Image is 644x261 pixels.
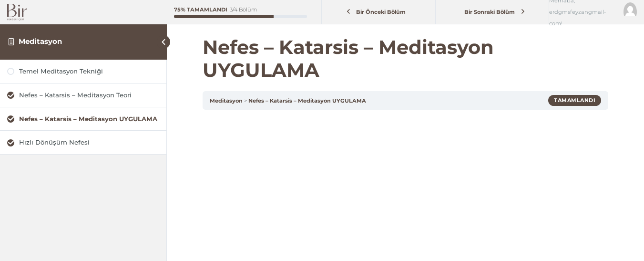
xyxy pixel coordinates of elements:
a: Meditasyon [210,97,243,104]
div: Nefes – Katarsis – Meditasyon Teori [19,91,159,100]
img: Bir Logo [7,4,27,21]
a: Bir Önceki Bölüm [324,3,433,21]
div: Tamamlandı [548,95,601,105]
span: Bir Sonraki Bölüm [459,9,521,15]
a: Meditasyon [19,37,62,46]
a: Hızlı Dönüşüm Nefesi [7,138,159,147]
div: Temel Meditasyon Tekniği [19,67,159,76]
a: Nefes – Katarsis – Meditasyon UYGULAMA [248,97,366,104]
div: Hızlı Dönüşüm Nefesi [19,138,159,147]
div: 75% Tamamlandı [174,7,227,12]
a: Nefes – Katarsis – Meditasyon UYGULAMA [7,115,159,124]
h1: Nefes – Katarsis – Meditasyon UYGULAMA [203,36,608,82]
a: Temel Meditasyon Tekniği [7,67,159,76]
a: Nefes – Katarsis – Meditasyon Teori [7,91,159,100]
a: Bir Sonraki Bölüm [438,3,547,21]
div: 3/4 Bölüm [230,7,257,12]
span: Bir Önceki Bölüm [351,9,411,15]
div: Nefes – Katarsis – Meditasyon UYGULAMA [19,115,159,124]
